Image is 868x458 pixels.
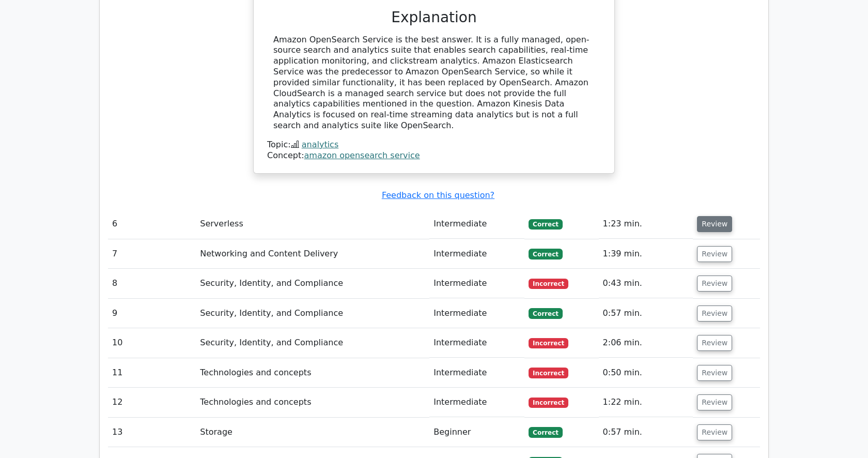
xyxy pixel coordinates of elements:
[697,394,732,410] button: Review
[599,299,693,328] td: 0:57 min.
[529,219,562,230] span: Correct
[529,249,562,259] span: Correct
[429,358,524,388] td: Intermediate
[304,150,420,160] a: amazon opensearch service
[429,328,524,358] td: Intermediate
[697,424,732,440] button: Review
[429,209,524,239] td: Intermediate
[273,35,595,131] div: Amazon OpenSearch Service is the best answer. It is a fully managed, open-source search and analy...
[108,358,196,388] td: 11
[196,209,429,239] td: Serverless
[108,328,196,358] td: 10
[429,418,524,447] td: Beginner
[196,388,429,417] td: Technologies and concepts
[196,418,429,447] td: Storage
[599,239,693,269] td: 1:39 min.
[599,388,693,417] td: 1:22 min.
[529,308,562,318] span: Correct
[273,9,595,26] h3: Explanation
[196,239,429,269] td: Networking and Content Delivery
[196,269,429,298] td: Security, Identity, and Compliance
[599,328,693,358] td: 2:06 min.
[108,269,196,298] td: 8
[529,338,568,348] span: Incorrect
[196,299,429,328] td: Security, Identity, and Compliance
[108,388,196,417] td: 12
[697,365,732,381] button: Review
[599,358,693,388] td: 0:50 min.
[429,269,524,298] td: Intermediate
[108,239,196,269] td: 7
[429,299,524,328] td: Intermediate
[599,418,693,447] td: 0:57 min.
[697,335,732,351] button: Review
[196,358,429,388] td: Technologies and concepts
[429,388,524,417] td: Intermediate
[599,209,693,239] td: 1:23 min.
[108,299,196,328] td: 9
[267,140,601,150] div: Topic:
[529,427,562,437] span: Correct
[302,140,339,149] a: analytics
[267,150,601,161] div: Concept:
[697,276,732,292] button: Review
[599,269,693,298] td: 0:43 min.
[697,246,732,262] button: Review
[529,398,568,408] span: Incorrect
[529,368,568,378] span: Incorrect
[429,239,524,269] td: Intermediate
[697,216,732,232] button: Review
[529,279,568,289] span: Incorrect
[196,328,429,358] td: Security, Identity, and Compliance
[697,306,732,322] button: Review
[382,190,494,200] a: Feedback on this question?
[108,418,196,447] td: 13
[108,209,196,239] td: 6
